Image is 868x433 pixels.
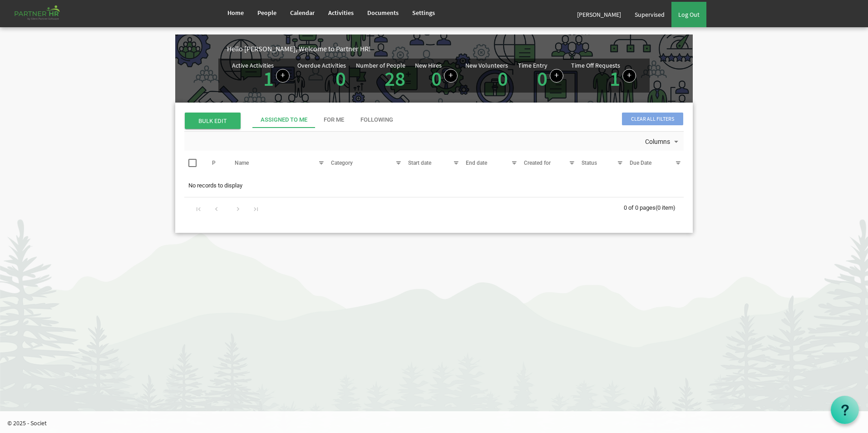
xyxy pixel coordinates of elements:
a: [PERSON_NAME] [570,2,628,27]
div: Number of active time off requests [571,62,636,89]
div: Overdue Activities [297,62,346,69]
div: Number of Time Entries [518,62,563,89]
div: Activities assigned to you for which the Due Date is passed [297,62,348,89]
span: Home [227,9,244,17]
span: Calendar [290,9,315,17]
a: 0 [431,66,442,91]
span: Columns [644,136,671,148]
span: People [257,9,276,17]
div: New Hires [415,62,442,69]
span: Name [235,160,249,166]
td: No records to display [184,177,684,194]
span: Supervised [635,10,665,19]
span: End date [466,160,487,166]
div: Hello [PERSON_NAME], Welcome to Partner HR! [227,44,693,54]
a: Create a new Activity [276,69,290,83]
div: Go to first page [192,202,205,215]
div: Assigned To Me [261,116,307,124]
a: 1 [610,66,620,91]
span: Category [331,160,353,166]
div: Volunteer hired in the last 7 days [465,62,510,89]
a: Log Out [671,2,706,27]
span: Documents [367,9,399,17]
div: Columns [643,132,682,151]
span: (0 item) [656,204,676,211]
a: 28 [385,66,405,91]
span: Start date [408,160,431,166]
div: Number of active Activities in Partner HR [232,62,290,89]
div: Time Entry [518,62,547,69]
div: Following [360,116,393,124]
span: Clear all filters [622,113,683,125]
div: 0 of 0 pages (0 item) [624,197,684,216]
span: 0 of 0 pages [624,204,656,211]
div: Active Activities [232,62,274,69]
div: Time Off Requests [571,62,620,69]
a: Log hours [550,69,563,83]
div: Number of People [356,62,405,69]
button: Columns [643,136,682,148]
div: Go to next page [232,202,244,215]
div: Go to last page [250,202,262,215]
span: Status [582,160,597,166]
span: Due Date [630,160,651,166]
span: Activities [328,9,354,17]
a: 0 [335,66,346,91]
div: New Volunteers [465,62,508,69]
div: tab-header [252,112,752,128]
div: Go to previous page [210,202,222,215]
div: Total number of active people in Partner HR [356,62,408,89]
a: Supervised [628,2,671,27]
div: For Me [324,116,344,124]
span: BULK EDIT [185,113,241,129]
span: Settings [412,9,435,17]
span: Created for [524,160,551,166]
span: P [212,160,216,166]
a: 1 [263,66,274,91]
a: Create a new time off request [622,69,636,83]
a: 0 [498,66,508,91]
div: People hired in the last 7 days [415,62,458,89]
a: 0 [537,66,547,91]
p: © 2025 - Societ [7,418,868,428]
a: Add new person to Partner HR [444,69,458,83]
